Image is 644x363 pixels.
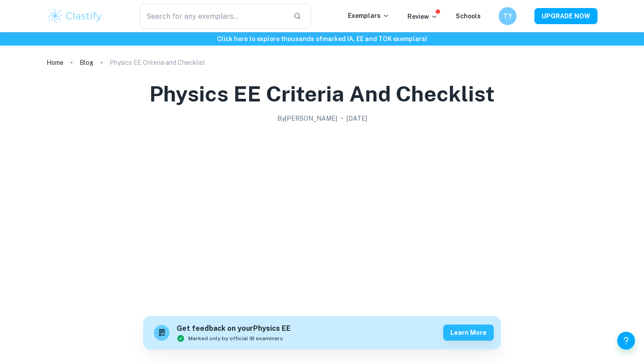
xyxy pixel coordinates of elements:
[407,12,438,21] p: Review
[140,4,286,29] input: Search for any exemplars...
[503,11,513,21] h6: TY
[341,114,343,123] p: •
[2,34,642,44] h6: Click here to explore thousands of marked IA, EE and TOK exemplars !
[143,127,501,306] img: Physics EE Criteria and Checklist cover image
[47,7,103,25] img: Clastify logo
[149,80,495,108] h1: Physics EE Criteria and Checklist
[456,13,481,20] a: Schools
[347,114,367,123] h2: [DATE]
[80,56,93,69] a: Blog
[177,323,291,334] h6: Get feedback on your Physics EE
[443,325,494,341] button: Learn more
[499,7,517,25] button: TY
[188,334,283,342] span: Marked only by official IB examiners
[110,58,205,68] p: Physics EE Criteria and Checklist
[143,316,501,350] a: Get feedback on yourPhysics EEMarked only by official IB examinersLearn more
[617,332,635,350] button: Help and Feedback
[534,8,597,24] button: UPGRADE NOW
[348,11,390,21] p: Exemplars
[47,56,64,69] a: Home
[277,114,337,123] h2: By [PERSON_NAME]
